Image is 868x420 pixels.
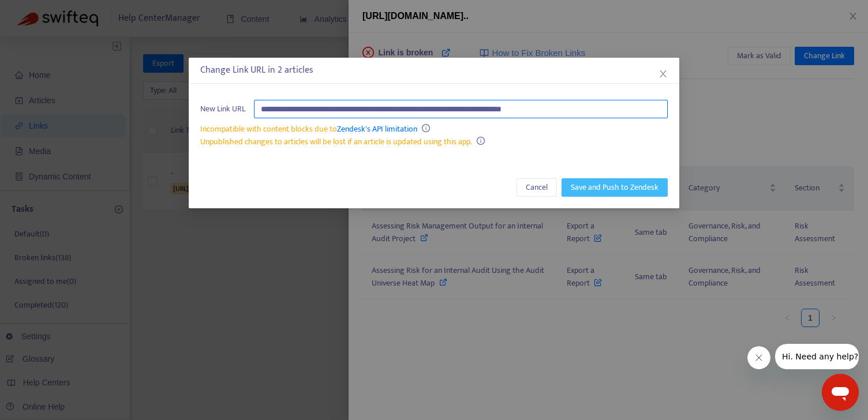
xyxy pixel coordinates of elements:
[571,181,659,194] span: Save and Push to Zendesk
[422,124,430,132] span: info-circle
[200,122,417,136] span: Incompatible with content blocks due to
[200,63,668,77] div: Change Link URL in 2 articles
[562,178,668,197] button: Save and Push to Zendesk
[477,137,485,145] span: info-circle
[657,67,669,80] button: Close
[659,69,668,78] span: close
[200,135,472,148] span: Unpublished changes to articles will be lost if an article is updated using this app.
[517,178,557,197] button: Cancel
[747,346,770,369] iframe: Close message
[337,122,417,136] a: Zendesk's API limitation
[526,181,548,194] span: Cancel
[775,344,859,369] iframe: Message from company
[822,374,859,411] iframe: Button to launch messaging window
[200,103,245,115] span: New Link URL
